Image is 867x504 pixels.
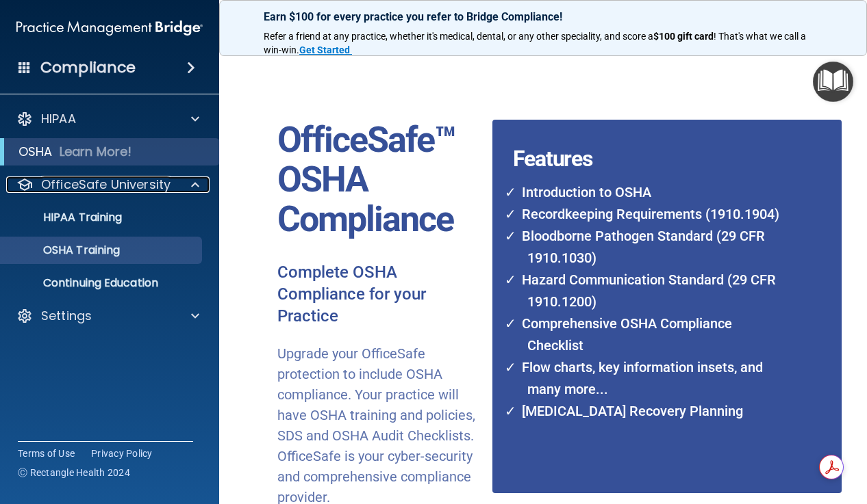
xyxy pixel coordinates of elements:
[41,308,92,324] p: Settings
[16,111,199,127] a: HIPAA
[18,144,53,160] p: OSHA
[9,243,120,257] p: OSHA Training
[264,31,808,55] span: ! That's what we call a win-win.
[16,14,203,42] img: PMB logo
[277,120,482,240] p: OfficeSafe™ OSHA Compliance
[813,62,853,102] button: Open Resource Center
[299,44,350,55] strong: Get Started
[16,176,199,193] a: OfficeSafe University
[514,269,788,313] li: Hazard Communication Standard (29 CFR 1910.1200)
[492,120,805,147] h4: Features
[264,10,822,23] p: Earn $100 for every practice you refer to Bridge Compliance!
[60,144,132,160] p: Learn More!
[299,44,352,55] a: Get Started
[514,181,788,203] li: Introduction to OSHA
[264,31,653,42] span: Refer a friend at any practice, whether it's medical, dental, or any other speciality, and score a
[18,447,75,460] a: Terms of Use
[514,225,788,269] li: Bloodborne Pathogen Standard (29 CFR 1910.1030)
[277,262,482,328] p: Complete OSHA Compliance for your Practice
[9,276,196,290] p: Continuing Education
[514,400,788,422] li: [MEDICAL_DATA] Recovery Planning
[514,313,788,356] li: Comprehensive OSHA Compliance Checklist
[16,308,199,324] a: Settings
[9,211,122,224] p: HIPAA Training
[653,31,714,42] strong: $100 gift card
[514,356,788,400] li: Flow charts, key information insets, and many more...
[514,203,788,225] li: Recordkeeping Requirements (1910.1904)
[41,176,171,193] p: OfficeSafe University
[91,447,153,460] a: Privacy Policy
[41,111,76,127] p: HIPAA
[18,466,130,479] span: Ⓒ Rectangle Health 2024
[40,58,136,77] h4: Compliance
